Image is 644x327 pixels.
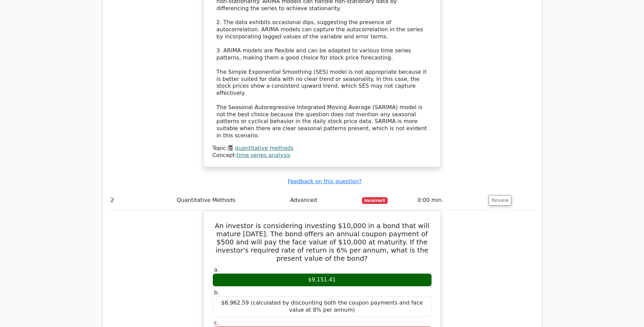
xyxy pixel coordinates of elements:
span: b. [214,289,219,296]
td: 2 [108,191,174,210]
span: a. [214,266,219,273]
td: Advanced [288,191,359,210]
td: Quantitative Methods [174,191,288,210]
div: $9,151.41 [213,273,432,287]
a: Feedback on this question? [288,178,362,185]
h5: An investor is considering investing $10,000 in a bond that will mature [DATE]. The bond offers a... [212,222,433,262]
a: time series analysis [237,152,290,158]
span: Incorrect [362,197,388,204]
div: Concept: [213,152,432,159]
button: Review [489,195,512,206]
div: Topic: [213,145,432,152]
span: c. [214,320,219,326]
div: $8,962.59 (calculated by discounting both the coupon payments and face value at 8% per annum) [213,296,432,317]
td: 0:00 min. [415,191,486,210]
a: quantitative methods [235,145,293,151]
